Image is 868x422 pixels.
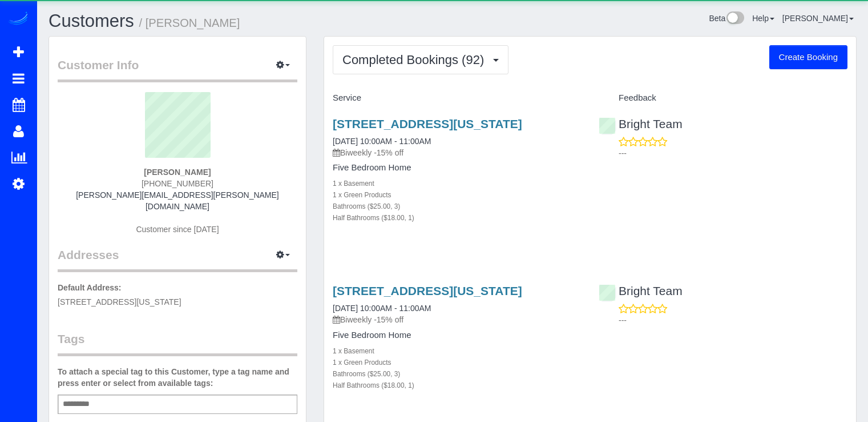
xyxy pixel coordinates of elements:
a: [PERSON_NAME] [782,14,854,23]
h4: Service [333,93,582,103]
span: Completed Bookings (92) [342,53,490,67]
small: Half Bathrooms ($18.00, 1) [333,214,414,222]
small: Half Bathrooms ($18.00, 1) [333,381,414,389]
span: Customer since [DATE] [136,225,219,234]
img: New interface [725,11,744,26]
small: 1 x Green Products [333,359,391,367]
small: 1 x Basement [333,180,374,188]
h4: Feedback [599,93,847,103]
h4: Five Bedroom Home [333,331,582,340]
a: Bright Team [599,117,683,130]
a: [STREET_ADDRESS][US_STATE] [333,117,522,130]
a: Bright Team [599,284,683,297]
span: [PHONE_NUMBER] [142,179,213,188]
small: Bathrooms ($25.00, 3) [333,370,400,378]
p: Biweekly -15% off [333,314,582,325]
p: Biweekly -15% off [333,147,582,158]
label: Default Address: [58,282,122,293]
button: Create Booking [769,45,847,69]
a: [PERSON_NAME][EMAIL_ADDRESS][PERSON_NAME][DOMAIN_NAME] [76,190,279,211]
a: Beta [709,14,744,23]
label: To attach a special tag to this Customer, type a tag name and press enter or select from availabl... [58,366,297,389]
h4: Five Bedroom Home [333,163,582,173]
small: Bathrooms ($25.00, 3) [333,202,400,210]
p: --- [619,148,847,159]
p: --- [619,314,847,326]
small: 1 x Basement [333,347,374,355]
small: / [PERSON_NAME] [139,17,240,29]
span: [STREET_ADDRESS][US_STATE] [58,297,181,306]
strong: [PERSON_NAME] [144,168,211,177]
img: Automaid Logo [7,11,30,27]
legend: Tags [58,331,297,356]
a: Customers [49,11,134,31]
a: Help [752,14,774,23]
a: [DATE] 10:00AM - 11:00AM [333,304,431,313]
button: Completed Bookings (92) [333,45,508,74]
small: 1 x Green Products [333,191,391,199]
legend: Customer Info [58,57,297,82]
a: [STREET_ADDRESS][US_STATE] [333,284,522,297]
a: [DATE] 10:00AM - 11:00AM [333,137,431,146]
